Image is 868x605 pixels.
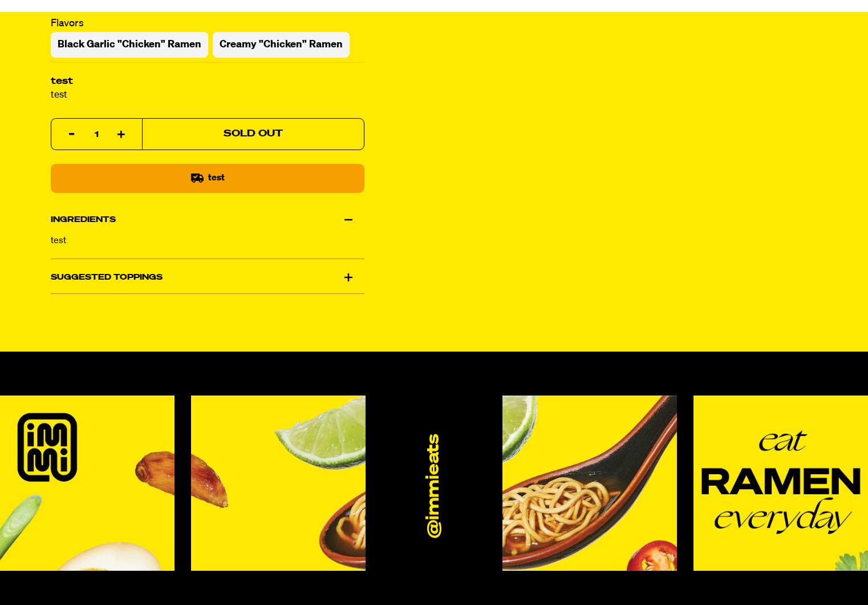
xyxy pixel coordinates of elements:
a: Creamy "Chicken" Ramen [213,32,350,58]
p: test [208,173,225,184]
h2: test [51,76,364,86]
a: @immieats [424,434,444,538]
p: test [51,236,364,247]
a: Black Garlic "Chicken" Ramen [51,32,208,58]
img: Instagram [693,396,868,570]
div: Ingredients [51,204,364,236]
img: Instagram [191,396,366,570]
input: quantity [58,119,135,151]
p: Flavors [51,15,364,32]
div: Suggested Toppings [51,261,364,293]
img: Instagram [502,396,677,570]
p: test [51,88,364,102]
